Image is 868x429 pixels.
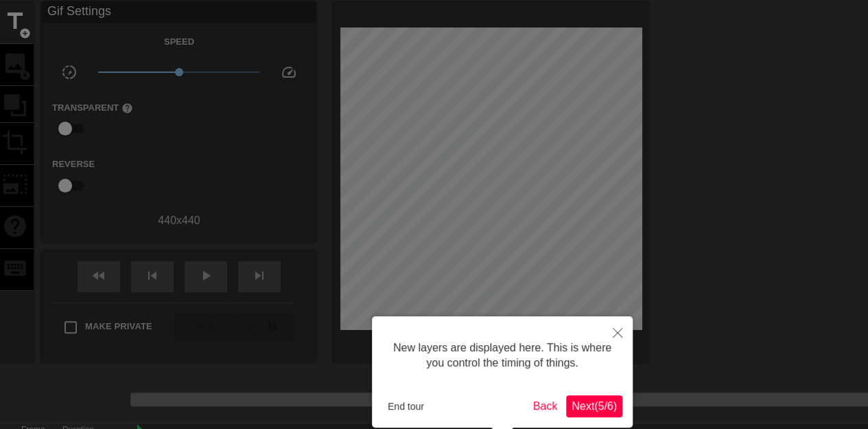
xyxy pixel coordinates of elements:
label: Reverse [52,157,95,171]
label: Speed [164,35,194,49]
span: Next ( 5 / 6 ) [572,400,617,412]
span: help [121,102,133,114]
span: skip_previous [144,267,161,284]
div: 440 x 440 [42,212,316,229]
span: fast_rewind [91,267,107,284]
button: Next [566,395,622,417]
span: Make Private [85,320,152,333]
button: Close [602,316,633,348]
label: Transparent [52,101,133,115]
div: Gif Settings [42,2,316,23]
span: title [2,8,28,34]
button: Back [528,395,563,417]
span: speed [281,64,297,80]
div: New layers are displayed here. This is where you control the timing of things. [382,327,622,385]
span: add_circle [19,27,31,39]
button: End tour [382,396,430,417]
span: play_arrow [198,267,214,284]
span: skip_next [251,267,268,284]
span: slow_motion_video [61,64,78,80]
